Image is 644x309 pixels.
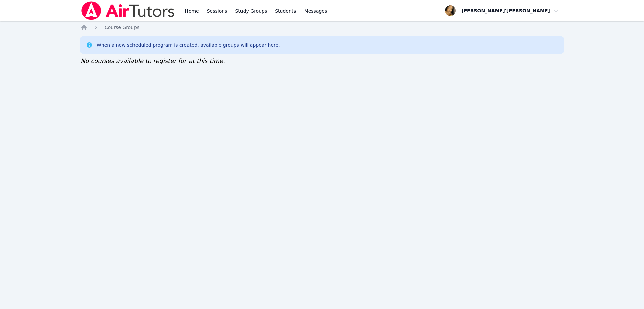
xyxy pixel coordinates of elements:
[97,42,280,48] div: When a new scheduled program is created, available groups will appear here.
[80,1,175,20] img: Air Tutors
[80,24,563,31] nav: Breadcrumb
[304,8,327,14] span: Messages
[105,24,139,31] a: Course Groups
[105,25,139,30] span: Course Groups
[80,57,225,64] span: No courses available to register for at this time.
